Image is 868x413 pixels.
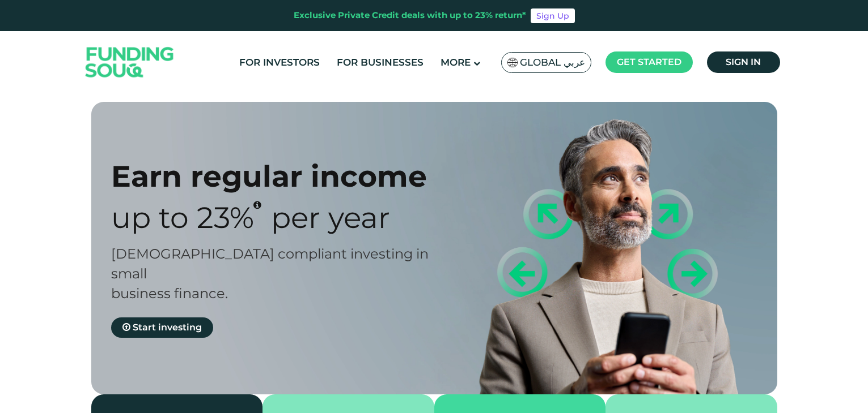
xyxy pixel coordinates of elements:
[531,8,575,23] a: Sign Up
[111,317,213,338] a: Start investing
[520,56,585,69] span: Global عربي
[507,58,518,67] img: SA Flag
[111,246,429,302] span: [DEMOGRAPHIC_DATA] compliant investing in small business finance.
[111,200,254,235] span: Up to 23%
[253,200,261,209] i: 23% IRR (expected) ~ 15% Net yield (expected)
[707,51,780,73] a: Sign in
[74,34,185,91] img: Logo
[294,9,526,22] div: Exclusive Private Credit deals with up to 23% return*
[726,57,761,67] span: Sign in
[271,200,390,235] span: Per Year
[617,57,681,67] span: Get started
[111,158,454,194] div: Earn regular income
[334,53,426,72] a: For Businesses
[133,322,202,333] span: Start investing
[441,57,471,68] span: More
[236,53,323,72] a: For Investors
